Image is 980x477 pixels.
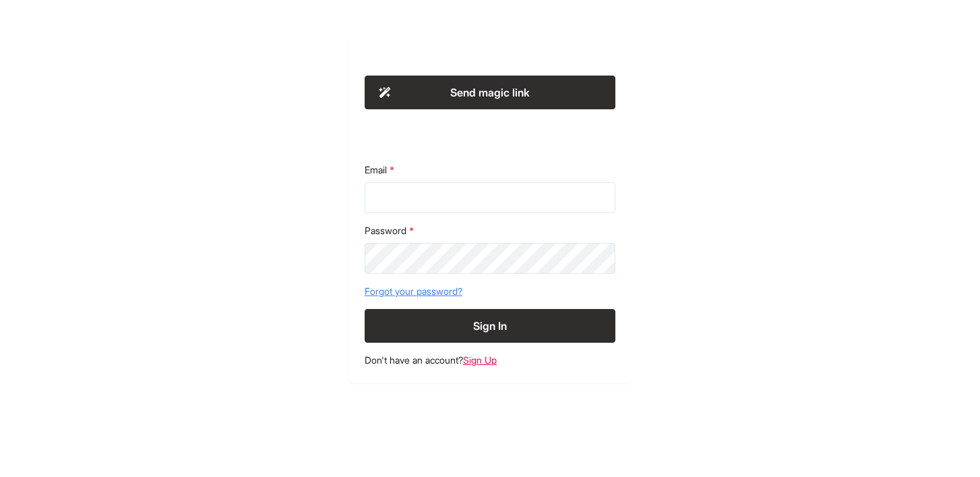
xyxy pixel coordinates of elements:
button: Sign In [365,309,615,343]
a: Sign Up [463,354,497,366]
label: Password [365,224,615,237]
button: Send magic link [365,76,615,109]
footer: Don't have an account? [365,354,615,367]
a: Forgot your password? [365,285,615,298]
label: Email [365,163,615,177]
